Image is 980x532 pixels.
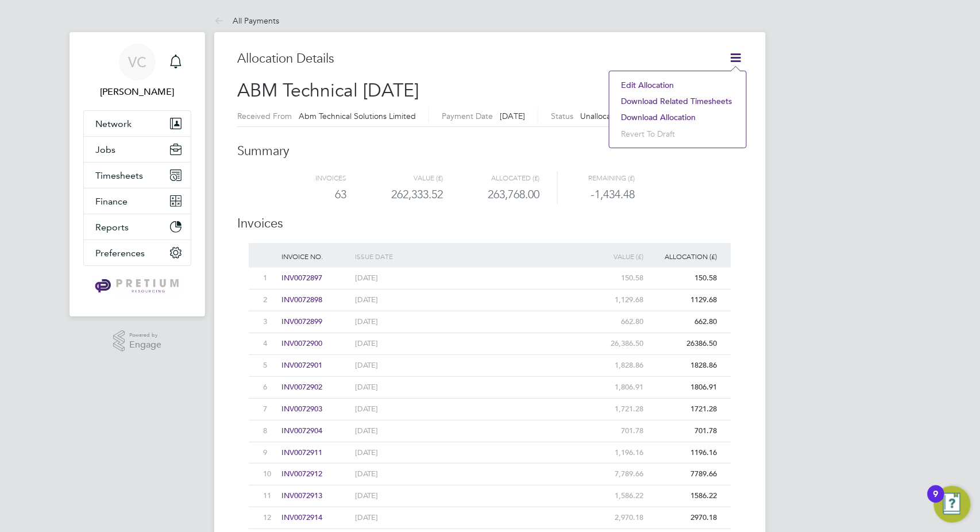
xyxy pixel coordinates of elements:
div: Invoice No. [279,243,352,269]
span: INV0072912 [281,469,322,479]
span: INV0072902 [281,382,322,392]
button: Preferences [84,240,191,265]
div: Issue Date [352,243,573,269]
div: 2 [260,290,279,311]
div: 5 [260,355,279,376]
div: 3 [260,311,279,333]
span: INV0072900 [281,338,322,348]
h3: Allocation Details [237,51,720,67]
span: Jobs [95,144,115,155]
div: [DATE] [352,377,573,398]
img: pretium-logo-retina.png [92,277,182,296]
button: Reports [84,214,191,240]
span: unallocated [580,111,623,121]
button: Finance [84,188,191,214]
button: Network [84,111,191,136]
div: Value (£) [573,243,646,269]
span: INV0072901 [281,360,322,370]
span: [DATE] [500,111,525,121]
h3: Summary [237,132,743,160]
div: Value (£) [347,171,443,185]
div: 1,828.86 [573,355,646,376]
div: 150.58 [646,268,720,289]
span: Timesheets [95,170,143,181]
div: 1586.22 [646,485,720,507]
li: Download allocation [615,109,740,125]
div: 10 [260,464,279,485]
span: ABM Technical [DATE] [237,79,419,102]
div: 150.58 [573,268,646,289]
div: 2,970.18 [573,507,646,529]
div: 1,586.22 [573,485,646,507]
span: INV0072899 [281,317,322,326]
button: Timesheets [84,163,191,188]
span: INV0072903 [281,404,322,414]
div: 26,386.50 [573,333,646,354]
a: VC[PERSON_NAME] [83,44,191,99]
div: 7,789.66 [573,464,646,485]
span: INV0072914 [281,512,322,522]
span: Abm Technical Solutions Limited [299,111,416,121]
span: INV0072904 [281,426,322,435]
span: Network [95,118,132,129]
li: Edit allocation [615,77,740,93]
div: [DATE] [352,507,573,529]
div: 1,129.68 [573,290,646,311]
span: VC [128,55,146,70]
div: [DATE] [352,311,573,333]
div: 263,768.00 [443,185,540,204]
div: 9 [933,494,939,509]
label: Received From [237,111,292,121]
div: 701.78 [646,421,720,442]
div: [DATE] [352,485,573,507]
div: [DATE] [352,355,573,376]
a: Go to home page [83,277,191,296]
div: 7 [260,399,279,420]
div: 1806.91 [646,377,720,398]
div: 12 [260,507,279,529]
div: 7789.66 [646,464,720,485]
div: [DATE] [352,464,573,485]
span: INV0072898 [281,295,322,304]
a: Powered byEngage [113,330,162,352]
span: Reports [95,222,129,233]
button: Jobs [84,137,191,162]
div: 1,806.91 [573,377,646,398]
div: 6 [260,377,279,398]
div: -1,434.48 [557,185,635,204]
span: Valentina Cerulli [83,85,191,99]
span: Preferences [95,248,145,259]
div: 701.78 [573,421,646,442]
span: INV0072897 [281,273,322,283]
div: 11 [260,485,279,507]
div: 662.80 [573,311,646,333]
div: 2970.18 [646,507,720,529]
button: Open Resource Center, 9 new notifications [934,486,971,523]
span: Engage [129,340,161,350]
span: INV0072913 [281,491,322,500]
label: Payment Date [442,111,493,121]
div: 4 [260,333,279,354]
label: Status [551,111,573,121]
div: Allocated (£) [443,171,540,185]
div: 8 [260,421,279,442]
div: 1196.16 [646,442,720,464]
div: [DATE] [352,399,573,420]
h3: Invoices [237,204,743,232]
div: 63 [250,185,347,204]
div: 662.80 [646,311,720,333]
div: 1 [260,268,279,289]
div: [DATE] [352,333,573,354]
div: Allocation (£) [646,243,720,269]
div: 1,196.16 [573,442,646,464]
a: All Payments [214,16,279,26]
nav: Main navigation [70,32,205,317]
div: Invoices [250,171,347,185]
div: 1721.28 [646,399,720,420]
div: Remaining (£) [557,171,635,185]
div: 1,721.28 [573,399,646,420]
div: 26386.50 [646,333,720,354]
div: 262,333.52 [347,185,443,204]
div: [DATE] [352,442,573,464]
span: Powered by [129,330,161,340]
